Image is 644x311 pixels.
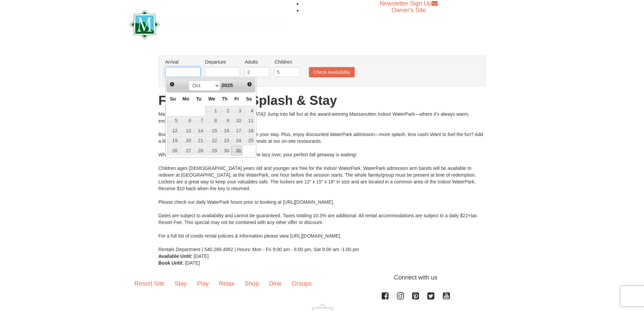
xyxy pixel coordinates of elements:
a: 4 [243,106,255,115]
a: 30 [219,146,231,155]
a: 9 [219,116,231,126]
h1: Fall Into Fun – Splash & Stay [159,94,486,107]
a: Relax [214,273,240,294]
span: Wednesday [208,96,215,102]
td: available [219,136,231,146]
a: 5 [167,116,179,126]
a: 7 [193,116,205,126]
p: Connect with us [129,273,515,282]
span: Next [247,82,252,87]
td: available [193,146,205,156]
td: available [179,116,193,126]
strong: Book Until: [159,260,184,266]
img: Massanutten Resort Logo [129,10,284,39]
a: Next [245,80,254,89]
td: available [167,136,179,146]
td: available [167,146,179,156]
a: 1 [205,106,218,115]
span: [DATE] [185,260,200,266]
span: Tuesday [196,96,201,102]
a: Play [192,273,214,294]
td: available [205,136,219,146]
td: available [167,126,179,136]
label: Adults [245,59,270,65]
td: available [205,106,219,116]
span: Sunday [170,96,176,102]
td: available [179,126,193,136]
td: available [205,146,219,156]
td: available [231,126,243,136]
a: Groups [287,273,317,294]
td: available [231,116,243,126]
a: 17 [231,126,243,135]
a: 19 [167,136,179,146]
td: available [231,136,243,146]
a: Owner's Site [391,7,426,14]
a: Stay [170,273,192,294]
a: 3 [231,106,243,115]
a: 22 [205,136,218,146]
a: 26 [167,146,179,155]
a: 15 [205,126,218,135]
label: Children [275,59,300,65]
span: Friday [235,96,239,102]
a: 27 [180,146,192,155]
td: available [243,136,255,146]
a: 12 [167,126,179,135]
a: Prev [168,80,177,89]
a: 2 [219,106,231,115]
a: 16 [219,126,231,135]
td: available [179,146,193,156]
td: available [243,116,255,126]
span: Monday [183,96,189,102]
td: available [219,116,231,126]
a: Shop [240,273,264,294]
a: 11 [243,116,255,126]
td: available [231,146,243,156]
span: Thursday [222,96,228,102]
a: 6 [180,116,192,126]
td: available [243,126,255,136]
td: available [219,106,231,116]
span: Prev [169,82,175,87]
td: available [219,126,231,136]
span: 2025 [221,82,233,88]
span: [DATE] [194,253,209,259]
td: available [205,126,219,136]
a: 23 [219,136,231,146]
a: 18 [243,126,255,135]
td: available [243,106,255,116]
td: available [193,136,205,146]
a: 20 [180,136,192,146]
a: 10 [231,116,243,126]
a: 21 [193,136,205,146]
td: available [205,116,219,126]
button: Check Availability [309,67,355,77]
div: Make a Splash This Fall at [GEOGRAPHIC_DATA]! Jump into fall fun at the award-winning Massanutten... [159,111,486,253]
label: Arrival [165,59,200,65]
a: 29 [205,146,218,155]
td: available [167,116,179,126]
td: available [193,126,205,136]
span: Saturday [246,96,252,102]
a: Resort Site [129,273,170,294]
a: 8 [205,116,218,126]
a: 25 [243,136,255,146]
a: 24 [231,136,243,146]
a: Dine [264,273,287,294]
a: 14 [193,126,205,135]
label: Departure [205,59,240,65]
a: 28 [193,146,205,155]
a: 31 [231,146,243,155]
a: 13 [180,126,192,135]
td: available [179,136,193,146]
td: available [231,106,243,116]
a: Massanutten Resort [129,16,284,31]
td: available [219,146,231,156]
strong: Available Until: [159,253,193,259]
td: available [193,116,205,126]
